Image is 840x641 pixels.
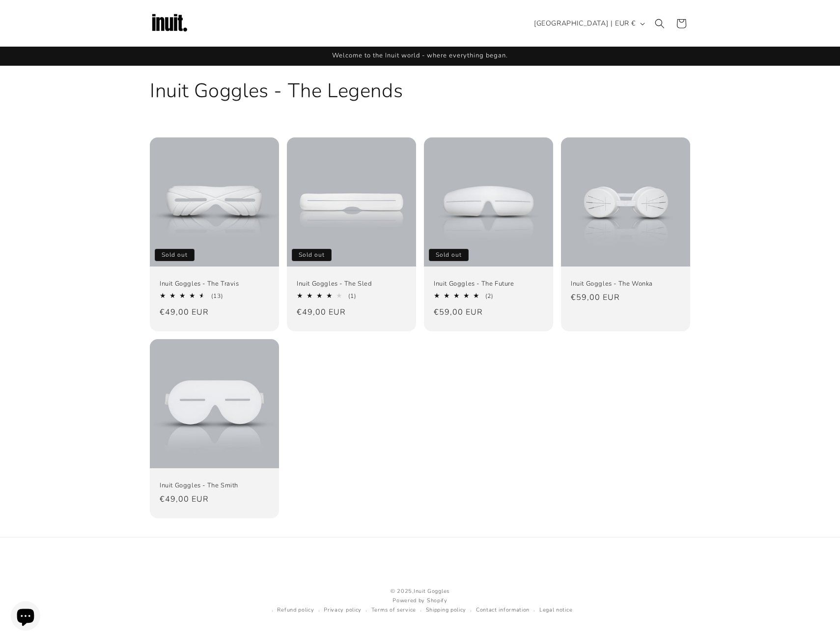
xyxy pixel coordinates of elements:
[268,587,573,596] small: © 2025,
[160,280,269,288] a: Inuit Goggles - The Travis
[297,280,406,288] a: Inuit Goggles - The Sled
[414,588,449,595] a: Inuit Goggles
[332,51,508,60] span: Welcome to the Inuit world - where everything began.
[150,78,690,104] h1: Inuit Goggles - The Legends
[539,606,572,615] a: Legal notice
[649,13,671,34] summary: Search
[371,606,416,615] a: Terms of service
[392,597,448,604] a: Powered by Shopify
[277,606,314,615] a: Refund policy
[571,280,680,288] a: Inuit Goggles - The Wonka
[434,280,543,288] a: Inuit Goggles - The Future
[150,47,690,65] div: Announcement
[8,601,43,633] inbox-online-store-chat: Shopify online store chat
[324,606,362,615] a: Privacy policy
[534,18,636,28] span: [GEOGRAPHIC_DATA] | EUR €
[160,481,269,490] a: Inuit Goggles - The Smith
[150,4,189,43] img: Inuit Logo
[528,14,649,33] button: [GEOGRAPHIC_DATA] | EUR €
[426,606,467,615] a: Shipping policy
[476,606,530,615] a: Contact information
